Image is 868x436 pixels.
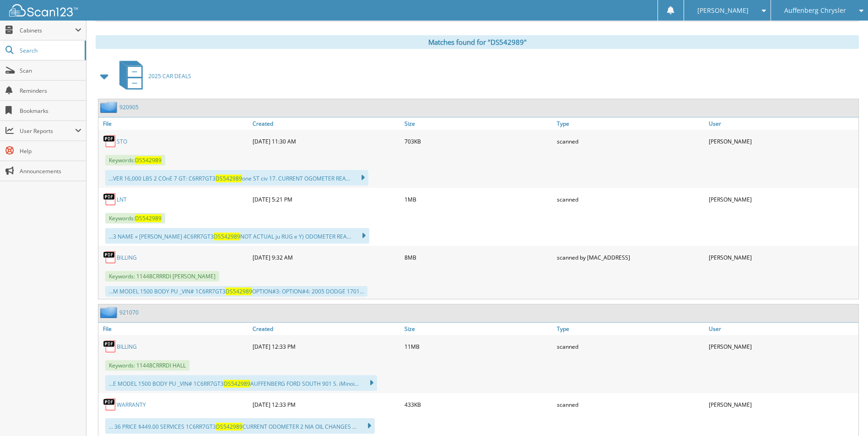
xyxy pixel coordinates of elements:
img: PDF.png [103,398,117,411]
img: PDF.png [103,192,117,206]
a: File [98,323,250,335]
span: DS542989 [216,175,242,182]
span: Cabinets [20,27,75,34]
a: User [706,117,858,130]
a: 920905 [119,103,139,111]
iframe: Chat Widget [822,392,868,436]
div: scanned [555,337,706,356]
a: LNT [117,196,127,203]
span: DS542989 [224,380,250,388]
span: Announcements [20,167,81,175]
div: scanned [555,395,706,414]
img: PDF.png [103,340,117,353]
div: [PERSON_NAME] [706,248,858,266]
a: BILLING [117,343,137,351]
a: Created [250,117,402,130]
a: Size [402,323,554,335]
span: Search [20,47,80,54]
img: scan123-logo-white.svg [9,4,78,16]
span: User Reports [20,127,75,135]
div: scanned [555,132,706,150]
a: User [706,323,858,335]
div: [DATE] 5:21 PM [250,190,402,208]
span: Keywords: 11448CRRRDI [PERSON_NAME] [105,271,219,282]
div: 703KB [402,132,554,150]
img: folder2.png [100,101,119,113]
span: Auffenberg Chrysler [784,8,846,13]
div: 11MB [402,337,554,356]
div: ...E MODEL 1500 BODY PU _VIN# 1C6RR7GT3 AUFFENBERG FORD SOUTH 901 S. iMinoi... [105,375,377,391]
div: ...3 NAME « [PERSON_NAME] 4C6RR7GT3 NOT ACTUAL ju RUG e Y) ODOMETER REA... [105,228,369,244]
a: 2025 CAR DEALS [114,58,191,94]
div: [DATE] 12:33 PM [250,337,402,356]
span: DS542989 [226,287,252,295]
div: ...VER 16,000 LBS 2 COnE 7 GT: C6RR7GT3 one ST civ 17. CURRENT OGOMETER REA... [105,170,368,186]
div: [DATE] 12:33 PM [250,395,402,414]
img: PDF.png [103,250,117,264]
div: 433KB [402,395,554,414]
div: 8MB [402,248,554,266]
a: STO [117,138,127,145]
span: DS542989 [216,423,243,431]
a: BILLING [117,254,137,261]
span: DS542989 [214,233,240,240]
div: scanned by [MAC_ADDRESS] [555,248,706,266]
div: [DATE] 9:32 AM [250,248,402,266]
span: DS542989 [135,214,162,222]
a: Type [555,323,706,335]
div: [DATE] 11:30 AM [250,132,402,150]
a: Size [402,117,554,130]
img: PDF.png [103,134,117,148]
a: WARRANTY [117,401,146,409]
span: Reminders [20,87,81,95]
span: Keywords: [105,213,165,223]
a: File [98,117,250,130]
div: [PERSON_NAME] [706,190,858,208]
span: Help [20,147,81,155]
div: [PERSON_NAME] [706,337,858,356]
div: Matches found for "DS542989" [96,35,859,49]
span: Keywords: [105,155,165,165]
div: [PERSON_NAME] [706,132,858,150]
span: Keywords: 11448CRRRDI HALL [105,360,189,371]
a: Created [250,323,402,335]
a: Type [555,117,706,130]
a: 921070 [119,308,139,316]
img: folder2.png [100,307,119,318]
span: [PERSON_NAME] [697,8,749,13]
div: ...M MODEL 1500 BODY PU _VIN# 1C6RR7GT3 OPTION#3: OPTION#4: 2005 DODGE 1701... [105,286,367,297]
div: 1MB [402,190,554,208]
div: ... 36 PRICE $449.00 SERVICES 1C6RR7GT3 CURRENT ODOMETER 2 NIA OIL CHANGES ... [105,418,375,434]
span: DS542989 [135,156,162,164]
span: 2025 CAR DEALS [148,72,191,80]
span: Bookmarks [20,107,81,115]
span: Scan [20,67,81,74]
div: [PERSON_NAME] [706,395,858,414]
div: scanned [555,190,706,208]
